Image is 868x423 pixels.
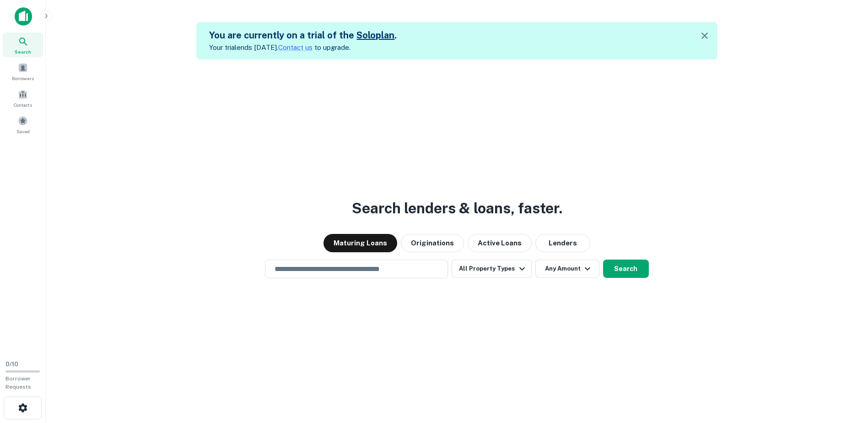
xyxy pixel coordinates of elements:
p: Your trial ends [DATE]. to upgrade. [209,42,397,53]
img: capitalize-icon.png [15,7,32,26]
span: 0 / 10 [5,361,18,368]
button: Originations [401,234,464,252]
button: Active Loans [468,234,532,252]
button: Lenders [535,234,590,252]
a: Contact us [278,43,313,51]
h3: Search lenders & loans, faster. [352,197,562,219]
span: Contacts [14,101,32,108]
button: All Property Types [452,260,531,278]
h5: You are currently on a trial of the . [209,28,397,42]
button: Any Amount [535,260,599,278]
iframe: Chat Widget [822,350,868,394]
span: Borrower Requests [5,375,31,390]
a: Contacts [3,86,43,110]
a: Soloplan [356,30,394,41]
span: Borrowers [12,75,34,82]
button: Maturing Loans [323,234,397,252]
span: Saved [16,128,30,135]
a: Search [3,33,43,57]
a: Saved [3,112,43,137]
button: Search [603,260,649,278]
a: Borrowers [3,59,43,84]
span: Search [15,48,31,55]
